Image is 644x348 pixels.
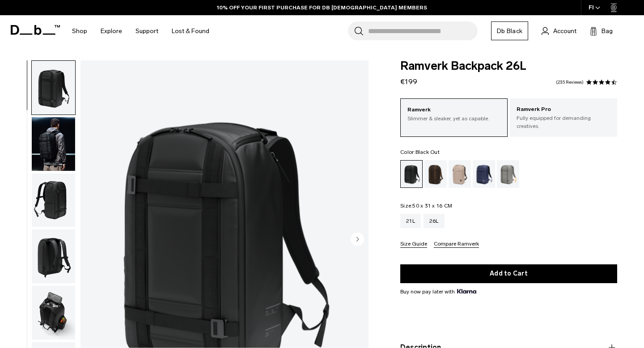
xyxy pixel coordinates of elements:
span: Account [553,26,576,36]
legend: Color: [400,149,440,155]
button: Ramverk Backpack 26L Black Out [31,117,76,171]
img: Ramverk Backpack 26L Black Out [32,174,75,227]
a: Black Out [400,160,423,188]
a: Db Black [491,21,528,40]
a: 26L [424,214,445,228]
img: Ramverk Backpack 26L Black Out [32,117,75,171]
span: €199 [400,77,417,86]
a: 10% OFF YOUR FIRST PURCHASE FOR DB [DEMOGRAPHIC_DATA] MEMBERS [217,4,427,12]
a: 235 reviews [556,80,584,85]
a: Shop [72,15,87,47]
button: Ramverk Backpack 26L Black Out [31,60,76,115]
a: Blue Hour [473,160,495,188]
button: Ramverk Backpack 26L Black Out [31,229,76,284]
img: Ramverk Backpack 26L Black Out [32,61,75,115]
img: {"height" => 20, "alt" => "Klarna"} [457,289,476,293]
button: Ramverk Backpack 26L Black Out [31,173,76,228]
span: 50 x 31 x 16 CM [412,203,452,209]
span: Bag [602,26,613,36]
a: 21L [400,214,421,228]
button: Next slide [351,233,364,248]
a: Ramverk Pro Fully equipped for demanding creatives. [510,98,617,137]
button: Bag [590,25,613,36]
span: Buy now pay later with [400,288,476,296]
a: Account [542,25,576,36]
p: Fully equipped for demanding creatives. [517,114,610,130]
a: Sand Grey [497,160,519,188]
p: Ramverk [407,106,500,115]
img: Ramverk Backpack 26L Black Out [32,286,75,340]
nav: Main Navigation [65,15,216,47]
a: Support [136,15,158,47]
a: Espresso [424,160,447,188]
button: Ramverk Backpack 26L Black Out [31,285,76,340]
button: Add to Cart [400,264,617,283]
img: Ramverk Backpack 26L Black Out [32,229,75,283]
a: Fogbow Beige [449,160,471,188]
a: Explore [101,15,122,47]
p: Ramverk Pro [517,105,610,114]
button: Size Guide [400,241,427,248]
span: Ramverk Backpack 26L [400,60,617,72]
p: Slimmer & sleaker, yet as capable. [407,115,500,123]
a: Lost & Found [172,15,209,47]
legend: Size: [400,203,452,208]
span: Black Out [415,149,440,155]
button: Compare Ramverk [434,241,479,248]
